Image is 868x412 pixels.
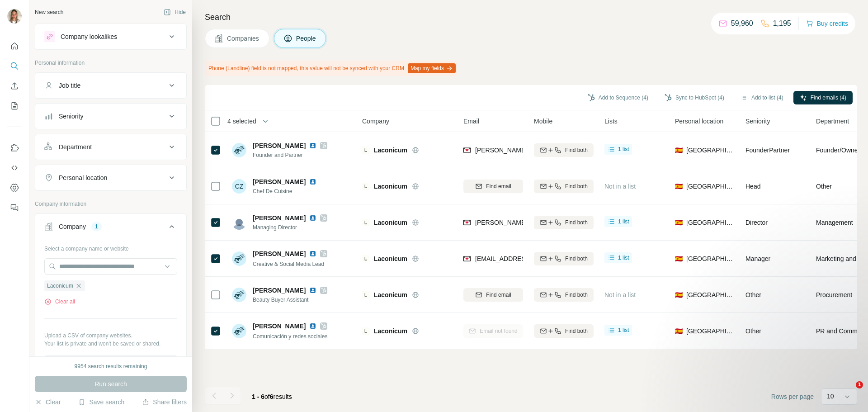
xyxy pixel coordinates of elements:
span: Laconicum [374,182,407,191]
div: Job title [59,81,80,90]
img: Avatar [232,143,246,157]
button: Search [7,58,22,74]
span: Laconicum [47,282,73,290]
span: Email [463,117,479,126]
p: Company information [35,200,187,208]
span: Find email [486,182,511,190]
span: 🇪🇸 [675,327,683,336]
span: 1 list [618,145,629,153]
span: Find both [565,182,588,190]
span: [PERSON_NAME][EMAIL_ADDRESS][DOMAIN_NAME] [475,219,634,226]
button: Map my fields [408,63,456,73]
img: Logo of Laconicum [362,327,369,335]
button: Personal location [35,167,186,189]
button: Sync to HubSpot (4) [658,91,731,104]
p: 59,960 [731,18,753,29]
span: Not in a list [604,183,636,190]
span: Companies [227,34,260,43]
img: Avatar [232,215,246,230]
span: 🇪🇸 [675,146,683,155]
span: Rows per page [771,392,814,401]
span: Find both [565,218,588,227]
span: 1 list [618,326,629,334]
span: [PERSON_NAME] [253,286,306,295]
button: Buy credits [806,17,848,30]
span: [GEOGRAPHIC_DATA] [686,218,735,227]
button: Find both [534,180,594,193]
img: Logo of Laconicum [362,291,369,298]
button: Hide [157,5,192,19]
span: Founder and Partner [253,151,327,159]
button: Feedback [7,199,22,216]
div: Department [59,142,92,152]
button: Clear all [44,298,75,306]
p: Upload a CSV of company websites. [44,331,177,340]
img: provider findymail logo [463,146,471,155]
button: Use Surfe on LinkedIn [7,140,22,156]
span: Find both [565,146,588,154]
span: Manager [745,255,770,262]
span: [GEOGRAPHIC_DATA] [686,254,735,263]
span: Personal location [675,117,723,126]
img: LinkedIn logo [309,214,316,222]
span: Laconicum [374,290,407,299]
span: 1 list [618,218,629,226]
span: Beauty Buyer Assistant [253,296,327,304]
span: Department [816,117,849,126]
span: Lists [604,117,618,126]
span: Not in a list [604,291,636,298]
iframe: Intercom live chat [837,381,859,403]
img: Logo of Laconicum [362,147,369,154]
span: 🇪🇸 [675,218,683,227]
img: Logo of Laconicum [362,219,369,226]
span: 6 [270,393,274,400]
h4: Search [205,11,857,24]
span: of [264,393,270,400]
button: Company1 [35,216,186,241]
span: Management [816,218,853,227]
span: Laconicum [374,218,407,227]
button: Find both [534,216,594,229]
button: Job title [35,75,186,96]
span: Find email [486,291,511,299]
span: Laconicum [374,146,407,155]
button: Find email [463,288,523,302]
span: Find both [565,327,588,335]
button: Clear [35,398,61,407]
button: Find emails (4) [793,91,853,104]
img: Avatar [232,288,246,302]
button: Find both [534,324,594,338]
span: [EMAIL_ADDRESS][DOMAIN_NAME] [475,255,582,262]
button: Dashboard [7,180,22,196]
button: Share filters [142,398,187,407]
span: 1 list [618,254,629,262]
p: Your list is private and won't be saved or shared. [44,340,177,348]
span: Seniority [745,117,770,126]
span: People [296,34,317,43]
span: [PERSON_NAME] [253,214,306,222]
div: 9954 search results remaining [75,362,147,370]
span: Company [362,117,389,126]
button: Quick start [7,38,22,54]
img: LinkedIn logo [309,287,316,294]
button: Find both [534,252,594,265]
span: 1 [856,381,863,388]
button: Find email [463,180,523,193]
button: Seniority [35,105,186,127]
img: Logo of Laconicum [362,183,369,190]
img: Avatar [232,324,246,338]
span: [GEOGRAPHIC_DATA] [686,327,735,336]
div: Personal location [59,173,107,182]
div: Phone (Landline) field is not mapped, this value will not be synced with your CRM [205,61,458,76]
span: Creative & Social Media Lead [253,261,324,267]
span: Comunicación y redes sociales [253,333,327,340]
img: LinkedIn logo [309,250,316,257]
span: Head [745,183,760,190]
div: Select a company name or website [44,241,177,253]
span: Managing Director [253,223,327,232]
span: [PERSON_NAME] [253,249,306,258]
span: Mobile [534,117,552,126]
img: provider findymail logo [463,218,471,227]
img: Avatar [7,9,22,24]
div: New search [35,8,63,16]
